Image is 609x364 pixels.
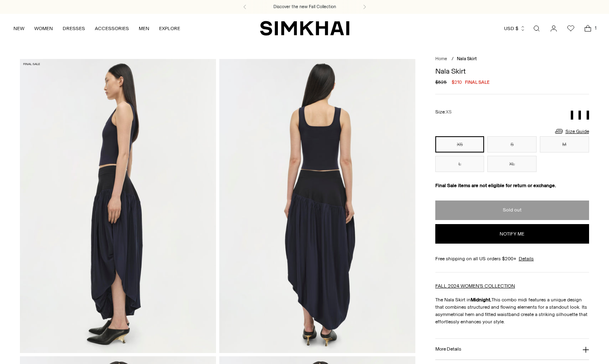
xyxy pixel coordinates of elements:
nav: breadcrumbs [435,56,589,63]
h3: More Details [435,347,461,352]
span: 1 [592,24,599,32]
p: The Nala Skirt in This combo midi features a unique design that combines structured and flowing e... [435,296,589,325]
label: Size: [435,108,452,116]
a: EXPLORE [159,20,180,37]
img: Nala Skirt [20,59,216,353]
a: Details [519,255,534,262]
span: Nala Skirt [457,56,477,61]
button: More Details [435,339,589,360]
a: Open cart modal [580,20,596,37]
button: L [435,156,485,172]
button: XL [487,156,537,172]
s: $525 [435,78,447,86]
span: XS [446,109,452,115]
a: Open search modal [528,20,545,37]
a: WOMEN [34,20,53,37]
strong: Midnight. [471,297,491,303]
a: Wishlist [563,20,579,37]
a: ACCESSORIES [95,20,129,37]
button: XS [435,136,485,153]
a: Discover the new Fall Collection [273,4,336,10]
button: S [487,136,537,153]
a: MEN [139,20,149,37]
span: $210 [452,78,462,86]
a: DRESSES [63,20,85,37]
button: M [540,136,589,153]
strong: Final Sale items are not eligible for return or exchange. [435,183,556,188]
button: Notify me [435,224,589,244]
a: Home [435,56,447,61]
a: Size Guide [554,126,589,136]
div: / [452,56,454,63]
a: NEW [13,20,24,37]
button: USD $ [504,20,526,37]
a: SIMKHAI [260,20,349,36]
a: FALL 2024 WOMEN'S COLLECTION [435,283,515,289]
div: Free shipping on all US orders $200+ [435,255,589,262]
h1: Nala Skirt [435,68,589,75]
img: Nala Skirt [219,59,415,353]
a: Go to the account page [546,20,562,37]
